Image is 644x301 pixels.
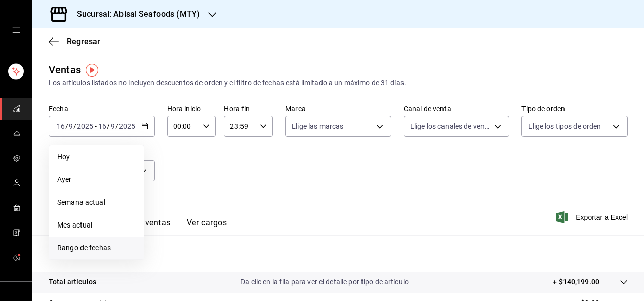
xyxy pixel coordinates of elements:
span: Elige los canales de venta [410,121,491,131]
span: Elige las marcas [292,121,343,131]
button: Regresar [49,36,100,46]
input: ---- [76,122,94,130]
button: Exportar a Excel [558,211,628,223]
img: Tooltip marker [86,64,98,77]
input: -- [110,122,115,130]
div: Los artículos listados no incluyen descuentos de orden y el filtro de fechas está limitado a un m... [49,78,628,88]
input: ---- [118,122,136,130]
span: / [73,122,76,130]
span: Mes actual [57,220,136,231]
p: + $140,199.00 [553,277,599,287]
span: Elige los tipos de orden [528,121,601,131]
div: navigation tabs [65,218,227,235]
span: Semana actual [57,197,136,208]
div: Ventas [49,62,81,78]
button: open drawer [12,26,20,34]
span: / [115,122,118,130]
input: -- [98,122,107,130]
h3: Sucursal: Abisal Seafoods (MTY) [69,8,200,20]
label: Tipo de orden [521,105,628,112]
span: / [107,122,110,130]
label: Hora fin [224,105,273,112]
label: Marca [285,105,391,112]
button: Ver ventas [131,218,171,235]
span: Regresar [67,36,100,46]
label: Fecha [49,105,155,112]
label: Canal de venta [404,105,510,112]
p: Da clic en la fila para ver el detalle por tipo de artículo [240,277,409,287]
input: -- [68,122,73,130]
p: Resumen [49,247,628,259]
button: Ver cargos [187,218,227,235]
label: Hora inicio [167,105,216,112]
span: Rango de fechas [57,243,136,253]
span: Ayer [57,174,136,185]
span: / [65,122,68,130]
span: Hoy [57,152,136,162]
input: -- [56,122,65,130]
p: Total artículos [49,277,96,287]
span: - [95,122,97,130]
